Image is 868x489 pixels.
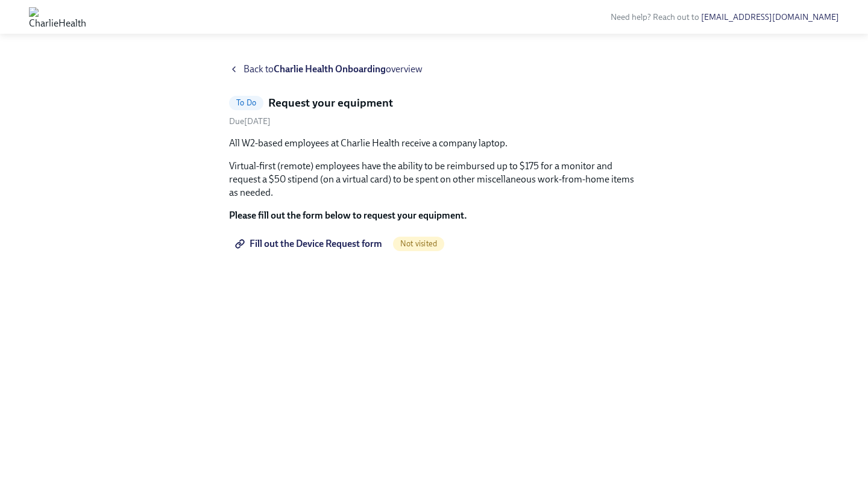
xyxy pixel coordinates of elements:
a: Back toCharlie Health Onboardingoverview [229,63,639,76]
span: Not visited [393,239,444,248]
p: All W2-based employees at Charlie Health receive a company laptop. [229,137,639,150]
a: Fill out the Device Request form [229,232,391,256]
span: Need help? Reach out to [611,12,839,22]
span: Fill out the Device Request form [237,238,382,250]
span: Back to overview [244,63,423,76]
span: Friday, August 22nd 2025, 10:00 am [229,116,271,126]
strong: Please fill out the form below to request your equipment. [229,210,467,221]
strong: Charlie Health Onboarding [274,63,386,75]
a: [EMAIL_ADDRESS][DOMAIN_NAME] [701,12,839,22]
img: CharlieHealth [29,7,86,26]
h5: Request your equipment [268,95,393,111]
p: Virtual-first (remote) employees have the ability to be reimbursed up to $175 for a monitor and r... [229,160,639,199]
span: To Do [229,98,263,107]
